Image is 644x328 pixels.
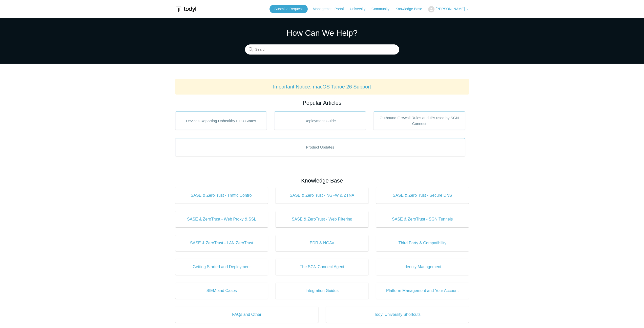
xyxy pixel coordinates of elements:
[326,306,469,323] a: Todyl University Shortcuts
[373,112,465,130] a: Outbound Firewall Rules and IPs used by SGN Connect
[283,264,361,270] span: The SGN Connect Agent
[183,288,261,294] span: SIEM and Cases
[376,211,469,227] a: SASE & ZeroTrust - SGN Tunnels
[245,45,399,55] input: Search
[384,288,461,294] span: Platform Management and Your Account
[376,283,469,299] a: Platform Management and Your Account
[245,27,399,39] h1: How Can We Help?
[384,240,461,246] span: Third Party & Compatibility
[396,6,427,12] a: Knowledge Base
[175,5,197,14] img: Todyl Support Center Help Center home page
[384,192,461,198] span: SASE & ZeroTrust - Secure DNS
[313,6,349,12] a: Management Portal
[376,259,469,275] a: Identity Management
[274,112,366,130] a: Deployment Guide
[183,216,261,222] span: SASE & ZeroTrust - Web Proxy & SSL
[183,240,261,246] span: SASE & ZeroTrust - LAN ZeroTrust
[175,283,268,299] a: SIEM and Cases
[350,6,370,12] a: University
[175,259,268,275] a: Getting Started and Deployment
[276,211,368,227] a: SASE & ZeroTrust - Web Filtering
[283,216,361,222] span: SASE & ZeroTrust - Web Filtering
[371,6,394,12] a: Community
[276,235,368,251] a: EDR & NGAV
[283,192,361,198] span: SASE & ZeroTrust - NGFW & ZTNA
[183,312,311,318] span: FAQs and Other
[376,187,469,204] a: SASE & ZeroTrust - Secure DNS
[283,288,361,294] span: Integration Guides
[273,84,371,89] a: Important Notice: macOS Tahoe 26 Support
[384,216,461,222] span: SASE & ZeroTrust - SGN Tunnels
[183,192,261,198] span: SASE & ZeroTrust - Traffic Control
[276,259,368,275] a: The SGN Connect Agent
[428,6,469,12] button: [PERSON_NAME]
[384,264,461,270] span: Identity Management
[175,112,267,130] a: Devices Reporting Unhealthy EDR States
[283,240,361,246] span: EDR & NGAV
[175,138,465,156] a: Product Updates
[376,235,469,251] a: Third Party & Compatibility
[276,187,368,204] a: SASE & ZeroTrust - NGFW & ZTNA
[276,283,368,299] a: Integration Guides
[175,187,268,204] a: SASE & ZeroTrust - Traffic Control
[175,306,318,323] a: FAQs and Other
[175,176,469,185] h2: Knowledge Base
[175,235,268,251] a: SASE & ZeroTrust - LAN ZeroTrust
[175,211,268,227] a: SASE & ZeroTrust - Web Proxy & SSL
[334,312,461,318] span: Todyl University Shortcuts
[435,7,465,11] span: [PERSON_NAME]
[175,99,469,107] h2: Popular Articles
[183,264,261,270] span: Getting Started and Deployment
[269,5,308,13] a: Submit a Request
